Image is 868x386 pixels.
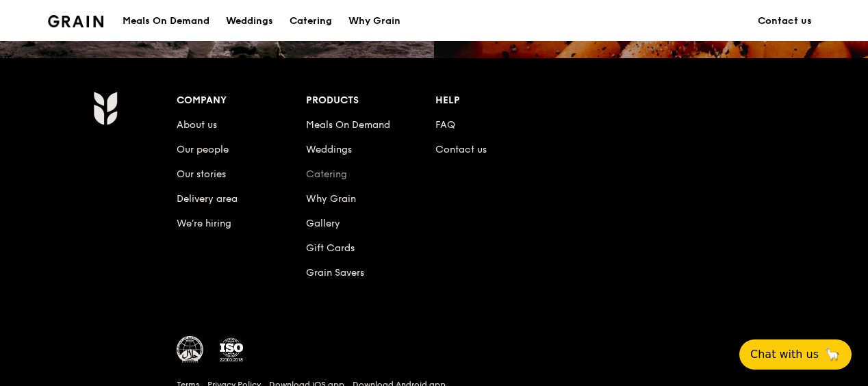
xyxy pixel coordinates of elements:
a: Delivery area [177,193,238,205]
a: Our people [177,144,229,155]
a: Weddings [306,144,352,155]
div: Catering [290,1,332,42]
a: Weddings [218,1,281,42]
div: Help [435,91,565,110]
a: Our stories [177,168,226,180]
a: Contact us [435,144,487,155]
a: Gift Cards [306,242,355,254]
img: Grain [48,15,103,27]
span: Chat with us [750,346,819,363]
div: Weddings [226,1,273,42]
a: Catering [281,1,340,42]
span: 🦙 [824,346,841,363]
a: Gallery [306,218,340,229]
img: ISO Certified [218,336,245,363]
a: We’re hiring [177,218,231,229]
a: Why Grain [340,1,409,42]
a: Grain Savers [306,267,364,279]
img: MUIS Halal Certified [177,336,204,363]
div: Meals On Demand [123,1,209,42]
a: Catering [306,168,347,180]
div: Products [306,91,435,110]
a: Why Grain [306,193,356,205]
div: Why Grain [348,1,400,42]
div: Company [177,91,306,110]
a: Meals On Demand [306,119,390,131]
img: Grain [93,91,117,125]
button: Chat with us🦙 [739,339,852,370]
a: About us [177,119,217,131]
a: FAQ [435,119,455,131]
a: Contact us [750,1,820,42]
